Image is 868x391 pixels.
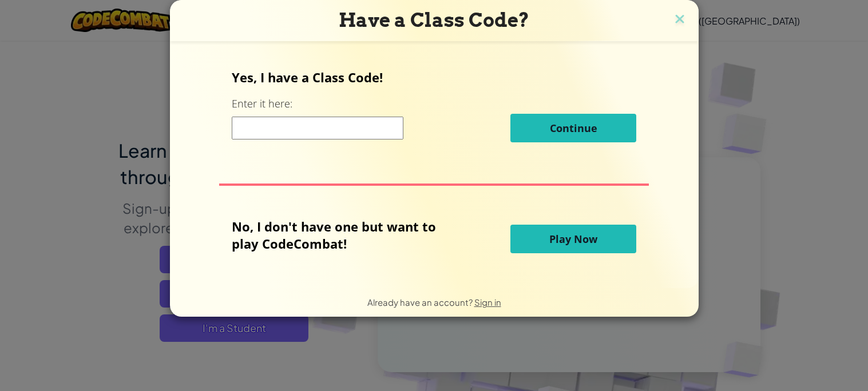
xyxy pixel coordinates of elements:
[232,69,636,86] p: Yes, I have a Class Code!
[232,97,292,111] label: Enter it here:
[672,11,687,29] img: close icon
[339,9,529,31] span: Have a Class Code?
[510,225,636,253] button: Play Now
[474,297,501,308] a: Sign in
[510,114,636,142] button: Continue
[367,297,474,308] span: Already have an account?
[232,218,453,252] p: No, I don't have one but want to play CodeCombat!
[550,121,597,135] span: Continue
[549,232,597,246] span: Play Now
